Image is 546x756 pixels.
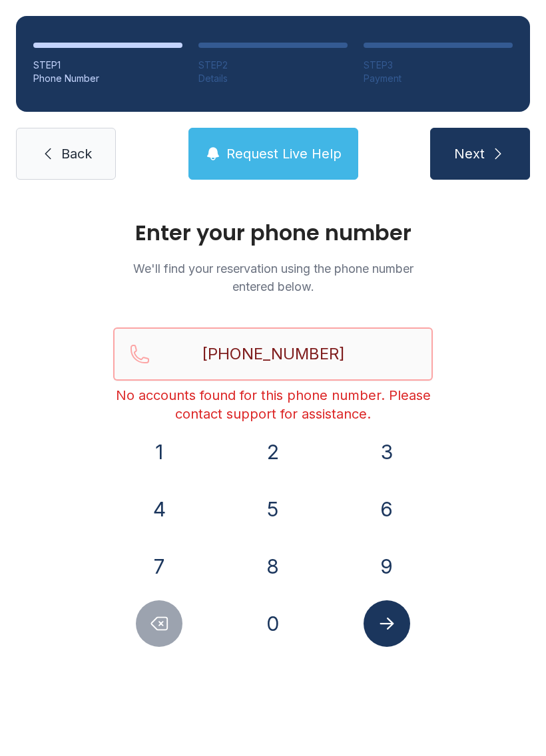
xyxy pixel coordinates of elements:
span: Back [61,144,92,163]
p: We'll find your reservation using the phone number entered below. [113,260,433,295]
div: No accounts found for this phone number. Please contact support for assistance. [113,386,433,423]
button: 5 [250,486,296,532]
button: 1 [136,429,182,475]
button: 6 [364,486,410,532]
div: STEP 2 [198,59,348,72]
div: Payment [364,72,513,85]
h1: Enter your phone number [113,222,433,244]
button: 0 [250,600,296,647]
span: Request Live Help [226,144,342,163]
button: 9 [364,543,410,590]
button: Delete number [136,600,182,647]
button: 8 [250,543,296,590]
button: 4 [136,486,182,532]
span: Next [454,144,485,163]
input: Reservation phone number [113,327,433,381]
div: STEP 1 [33,59,182,72]
button: Submit lookup form [364,600,410,647]
button: 3 [364,429,410,475]
button: 7 [136,543,182,590]
div: Details [198,72,348,85]
div: STEP 3 [364,59,513,72]
button: 2 [250,429,296,475]
div: Phone Number [33,72,182,85]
